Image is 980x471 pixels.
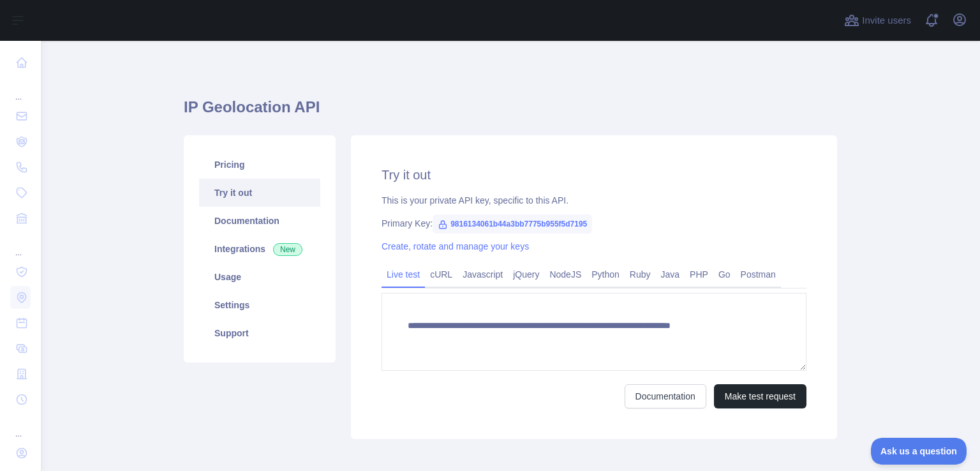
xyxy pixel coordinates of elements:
[199,291,320,319] a: Settings
[625,264,656,285] a: Ruby
[382,217,806,230] div: Primary Key:
[199,319,320,347] a: Support
[199,179,320,207] a: Try it out
[656,264,685,285] a: Java
[862,13,911,28] span: Invite users
[10,414,31,439] div: ...
[184,97,837,128] h1: IP Geolocation API
[382,166,806,184] h2: Try it out
[199,207,320,235] a: Documentation
[736,264,781,285] a: Postman
[199,263,320,291] a: Usage
[714,384,806,408] button: Make test request
[544,264,586,285] a: NodeJS
[457,264,508,285] a: Javascript
[508,264,544,285] a: jQuery
[842,10,914,31] button: Invite users
[425,264,457,285] a: cURL
[10,77,31,102] div: ...
[586,264,625,285] a: Python
[199,151,320,179] a: Pricing
[199,235,320,263] a: Integrations New
[273,243,302,256] span: New
[871,438,967,465] iframe: Toggle Customer Support
[382,194,806,207] div: This is your private API key, specific to this API.
[713,264,736,285] a: Go
[382,241,529,251] a: Create, rotate and manage your keys
[685,264,713,285] a: PHP
[382,264,425,285] a: Live test
[625,384,706,408] a: Documentation
[433,214,592,234] span: 9816134061b44a3bb7775b955f5d7195
[10,232,31,258] div: ...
